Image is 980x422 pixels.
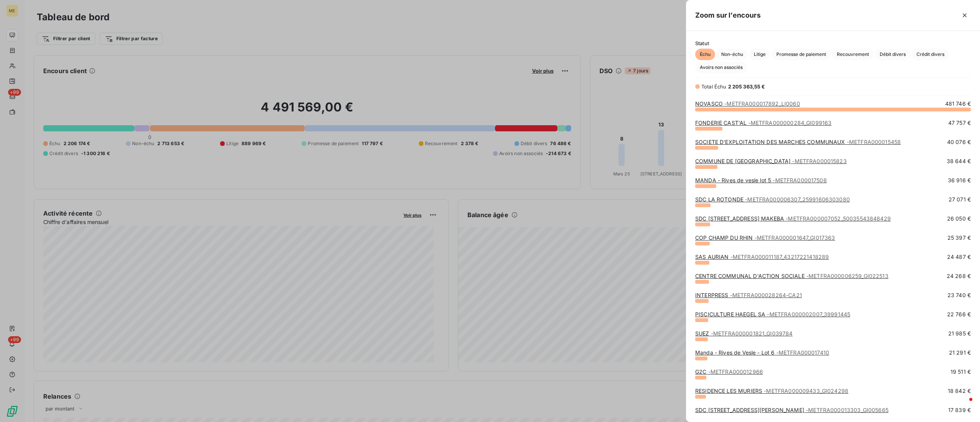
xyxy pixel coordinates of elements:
[767,311,850,317] span: - METFRA000002007_39991445
[806,407,889,413] span: - METFRA000013303_GI005665
[708,368,763,375] span: - METFRA000012966
[749,49,770,60] button: Litige
[875,49,910,60] button: Débit divers
[773,177,826,183] span: - METFRA000017506
[695,10,761,21] h5: Zoom sur l’encours
[832,49,874,60] button: Recouvrement
[711,330,793,337] span: - METFRA000001821_GI039784
[695,49,715,60] button: Échu
[947,215,971,222] span: 26 050 €
[695,100,800,107] a: NOVASCO
[948,119,971,127] span: 47 757 €
[695,311,850,317] a: PISCICULTURE HAEGEL SA
[724,100,800,107] span: - METFRA000017892_LI0060
[728,83,765,90] span: 2 205 363,55 €
[949,349,971,357] span: 21 291 €
[686,100,980,413] div: grid
[776,349,829,356] span: - METFRA000017410
[695,234,835,241] a: COP CHAMP DU RHIN
[792,158,846,164] span: - METFRA000015823
[730,254,829,260] span: - METFRA000011187_43217221418289
[695,62,747,73] button: Avoirs non associés
[947,157,971,165] span: 38 644 €
[947,138,971,146] span: 40 076 €
[745,196,850,203] span: - METFRA000006307_25991606303080
[695,139,901,145] a: SOCIETE D'EXPLOITATION DES MARCHES COMMUNAUX
[695,273,889,279] a: CENTRE COMMUNAL D'ACTION SOCIALE
[695,196,850,203] a: SDC LA ROTONDE
[695,40,971,46] span: Statut
[755,234,835,241] span: - METFRA000001647_GI017363
[912,49,949,60] button: Crédit divers
[695,215,891,222] a: SDC [STREET_ADDRESS] MAKEBA
[947,291,971,299] span: 23 740 €
[695,368,763,375] a: G2C
[701,83,727,90] span: Total Échu
[772,49,831,60] button: Promesse de paiement
[695,177,827,183] a: MANDA - Rives de vesle lot 5
[695,158,847,164] a: COMMUNE DE [GEOGRAPHIC_DATA]
[947,253,971,261] span: 24 487 €
[695,119,831,126] a: FONDERIE CAST'AL
[945,100,971,108] span: 481 746 €
[695,349,829,356] a: Manda - Rives de Vesle - Lot 6
[954,396,972,414] iframe: Intercom live chat
[948,330,971,337] span: 21 985 €
[948,177,971,184] span: 36 916 €
[695,388,848,394] a: RESIDENCE LES MURIERS
[717,49,748,60] button: Non-échu
[695,330,793,337] a: SUEZ
[730,292,802,298] span: - METFRA000028264-CA21
[695,254,829,260] a: SAS AURIAN
[951,368,971,376] span: 19 511 €
[786,215,891,222] span: - METFRA000007052_50035543848429
[947,272,971,280] span: 24 268 €
[948,387,971,395] span: 18 842 €
[847,139,901,145] span: - METFRA000015458
[949,196,971,203] span: 27 071 €
[947,311,971,318] span: 22 766 €
[748,119,832,126] span: - METFRA000000284_GI099163
[948,406,971,414] span: 17 839 €
[764,388,848,394] span: - METFRA000009433_GI024298
[695,292,802,298] a: INTERPRESS
[806,273,889,279] span: - METFRA000006259_GI022513
[695,407,889,413] a: SDC [STREET_ADDRESS][PERSON_NAME]
[947,234,971,242] span: 25 397 €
